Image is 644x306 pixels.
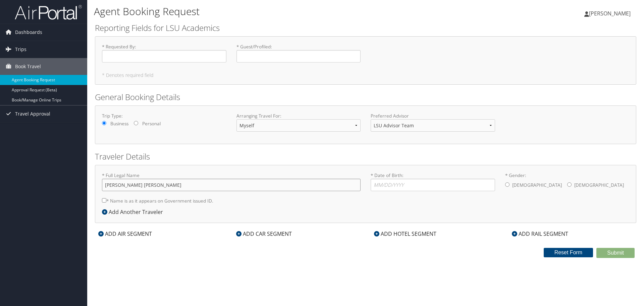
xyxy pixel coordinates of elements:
h5: * Denotes required field [102,73,629,78]
input: * Name is as it appears on Government issued ID. [102,198,106,203]
label: Arranging Travel For: [236,113,361,119]
div: ADD AIR SEGMENT [95,230,155,238]
label: Business [110,120,128,127]
label: * Full Legal Name [102,172,361,191]
span: [PERSON_NAME] [589,10,631,17]
h2: Reporting Fields for LSU Academics [95,22,636,34]
span: Book Travel [15,58,41,75]
button: Submit [596,248,635,258]
h2: Traveler Details [95,151,636,162]
label: * Guest/Profiled : [236,43,361,62]
div: Add Another Traveler [102,208,166,216]
label: * Gender: [505,172,630,192]
input: * Gender:[DEMOGRAPHIC_DATA][DEMOGRAPHIC_DATA] [567,182,572,187]
label: * Date of Birth: [371,172,495,191]
label: * Requested By : [102,43,226,62]
div: ADD CAR SEGMENT [233,230,295,238]
label: * Name is as it appears on Government issued ID. [102,194,213,207]
div: ADD HOTEL SEGMENT [371,230,440,238]
img: airportal-logo.png [15,4,82,20]
span: Travel Approval [15,105,50,122]
span: Dashboards [15,24,42,41]
input: * Date of Birth: [371,179,495,191]
a: [PERSON_NAME] [584,3,637,24]
label: [DEMOGRAPHIC_DATA] [512,179,562,191]
input: * Gender:[DEMOGRAPHIC_DATA][DEMOGRAPHIC_DATA] [505,182,509,187]
input: * Full Legal Name [102,179,361,191]
button: Reset Form [544,248,593,257]
div: ADD RAIL SEGMENT [508,230,572,238]
label: Trip Type: [102,113,226,119]
label: Personal [142,120,161,127]
input: * Guest/Profiled: [236,50,361,62]
h2: General Booking Details [95,91,636,103]
span: Trips [15,41,26,58]
label: [DEMOGRAPHIC_DATA] [574,179,624,191]
h1: Agent Booking Request [94,4,456,18]
input: * Requested By: [102,50,226,62]
label: Preferred Advisor [371,113,495,119]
